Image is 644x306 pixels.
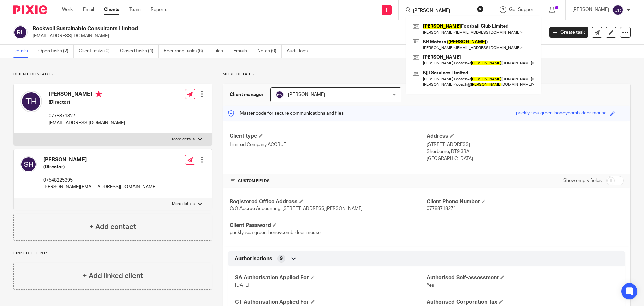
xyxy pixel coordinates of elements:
[280,255,283,262] span: 9
[49,113,125,119] p: 07788718271
[230,230,321,235] span: prickly-sea-green-honeycomb-deer-mouse
[235,299,427,306] h4: CT Authorisation Applied For
[164,45,208,58] a: Recurring tasks (6)
[230,141,427,148] p: Limited Company ACCRUE
[13,5,47,14] img: Pixie
[13,72,212,77] p: Client contacts
[427,141,624,148] p: [STREET_ADDRESS]
[549,27,588,38] a: Create task
[95,91,102,97] i: Primary
[33,33,539,39] p: [EMAIL_ADDRESS][DOMAIN_NAME]
[213,45,228,58] a: Files
[172,137,195,142] p: More details
[62,6,73,13] a: Work
[233,45,252,58] a: Emails
[572,6,609,13] p: [PERSON_NAME]
[49,99,125,106] h5: (Director)
[49,91,125,99] h4: [PERSON_NAME]
[230,222,427,229] h4: Client Password
[20,156,37,172] img: svg%3E
[43,156,157,163] h4: [PERSON_NAME]
[427,155,624,162] p: [GEOGRAPHIC_DATA]
[257,45,282,58] a: Notes (0)
[427,206,456,211] span: 07788718271
[89,222,136,232] h4: + Add contact
[427,133,624,140] h4: Address
[427,299,618,306] h4: Authorised Corporation Tax
[477,6,484,12] button: Clear
[83,271,143,281] h4: + Add linked client
[235,255,272,262] span: Authorisations
[228,110,344,117] p: Master code for secure communications and files
[230,133,427,140] h4: Client type
[33,25,438,32] h2: Rockwell Sustainable Consultants Limited
[79,45,115,58] a: Client tasks (0)
[13,25,28,39] img: svg%3E
[612,5,623,15] img: svg%3E
[20,91,42,112] img: svg%3E
[38,45,74,58] a: Open tasks (2)
[230,206,363,211] span: C/O Accrue Accounting, [STREET_ADDRESS][PERSON_NAME]
[509,7,535,12] span: Get Support
[43,184,157,190] p: [PERSON_NAME][EMAIL_ADDRESS][DOMAIN_NAME]
[129,6,141,13] a: Team
[427,148,624,155] p: Sherborne, DT9 3BA
[104,6,119,13] a: Clients
[288,92,325,97] span: [PERSON_NAME]
[276,91,284,99] img: svg%3E
[13,251,212,256] p: Linked clients
[172,201,195,207] p: More details
[427,198,624,205] h4: Client Phone Number
[120,45,159,58] a: Closed tasks (4)
[13,45,33,58] a: Details
[230,198,427,205] h4: Registered Office Address
[427,283,434,288] span: Yes
[223,72,631,77] p: More details
[83,6,94,13] a: Email
[151,6,167,13] a: Reports
[287,45,313,58] a: Audit logs
[516,110,607,117] div: prickly-sea-green-honeycomb-deer-mouse
[412,8,473,14] input: Search
[235,283,249,288] span: [DATE]
[235,274,427,281] h4: SA Authorisation Applied For
[43,177,157,184] p: 07548225395
[49,120,125,126] p: [EMAIL_ADDRESS][DOMAIN_NAME]
[563,177,602,184] label: Show empty fields
[230,91,264,98] h3: Client manager
[427,274,618,281] h4: Authorised Self-assessment
[230,178,427,184] h4: CUSTOM FIELDS
[43,164,157,170] h5: (Director)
